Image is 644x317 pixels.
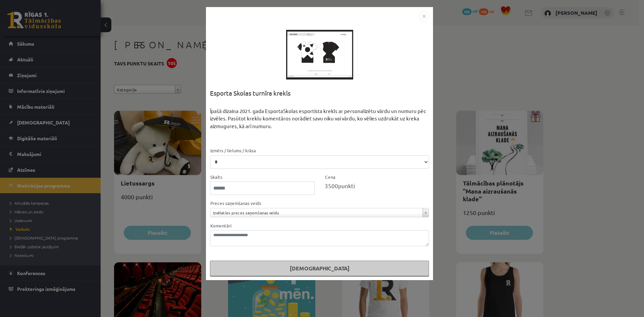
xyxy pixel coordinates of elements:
[325,174,335,180] label: Cena
[325,181,429,190] div: punkti
[210,208,429,217] a: Izvēlaties preces saņemšanas veidu
[210,222,231,229] label: Komentāri
[419,12,429,18] a: Close
[213,208,420,217] span: Izvēlaties preces saņemšanas veidu
[210,200,261,207] label: Preces saņemšanas veids
[325,182,338,189] span: 3500
[419,11,429,21] img: motivation-modal-close-c4c6120e38224f4335eb81b515c8231475e344d61debffcd306e703161bf1fac.png
[210,88,429,107] div: Esporta Skolas turnīra krekls
[210,174,222,180] label: Skaits
[210,107,429,147] div: Īpašā dizaina 2021. gada EsportaSkolas esportista krekls ar personalizētu vārdu un numuru pēc izv...
[210,147,256,154] label: Izmērs / lielums / krāsa
[210,261,429,276] button: [DEMOGRAPHIC_DATA]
